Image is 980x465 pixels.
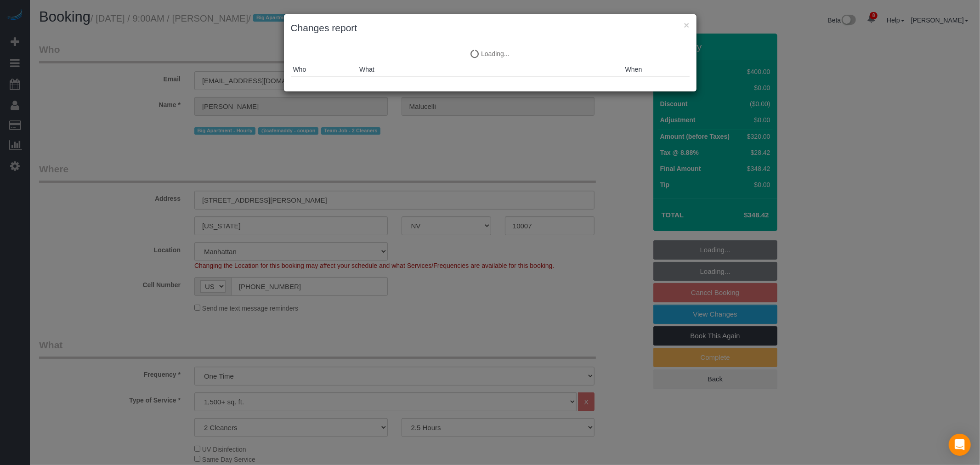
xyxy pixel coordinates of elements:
sui-modal: Changes report [284,14,697,91]
button: × [684,20,689,30]
p: Loading... [291,49,690,58]
h3: Changes report [291,21,690,35]
th: Who [291,62,357,77]
th: What [357,62,623,77]
div: Open Intercom Messenger [949,434,971,456]
th: When [623,62,690,77]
